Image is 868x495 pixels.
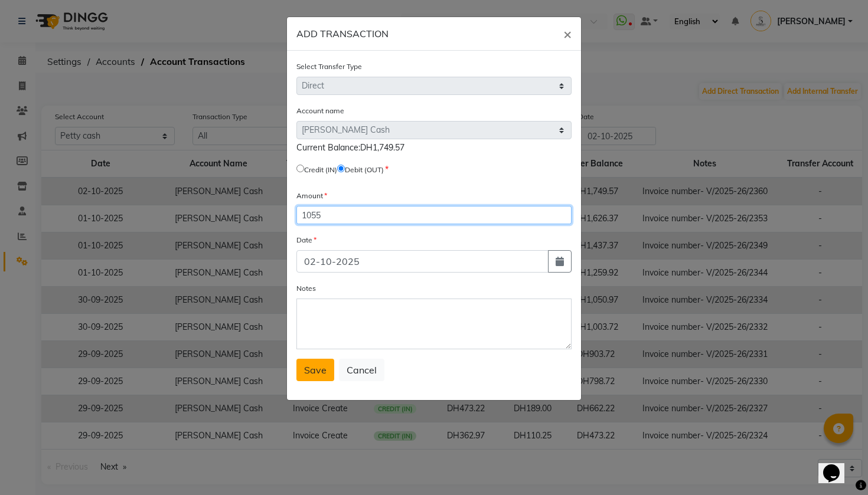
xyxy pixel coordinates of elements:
label: Debit (OUT) [345,165,384,175]
button: Save [296,359,334,381]
label: Select Transfer Type [296,61,362,72]
label: Date [296,235,316,245]
label: Account name [296,106,344,116]
button: Close [554,17,581,50]
label: Amount [296,191,327,201]
span: × [563,25,572,42]
label: Notes [296,283,316,294]
iframe: chat widget [818,448,856,483]
label: Credit (IN) [304,165,337,175]
span: Save [304,364,327,376]
button: Cancel [339,359,384,381]
span: Current Balance:DH1,749.57 [296,142,404,153]
h6: ADD TRANSACTION [296,27,389,41]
